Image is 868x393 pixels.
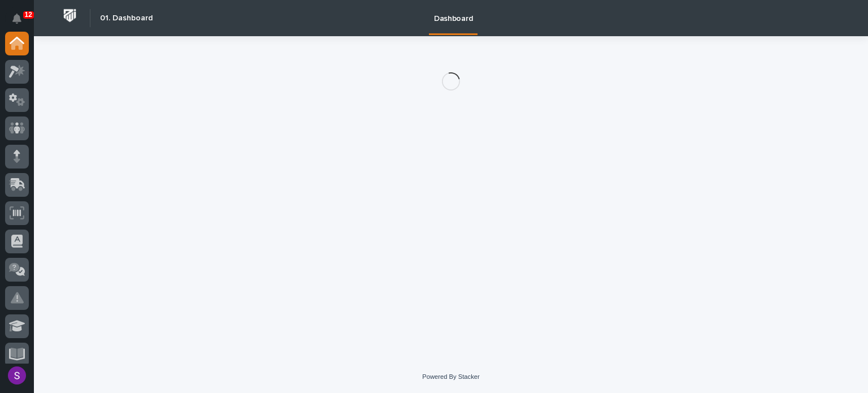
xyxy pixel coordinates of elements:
p: 12 [25,11,32,19]
a: Powered By Stacker [422,373,479,380]
button: users-avatar [5,364,29,387]
button: Notifications [5,7,29,31]
img: Workspace Logo [59,5,80,26]
h2: 01. Dashboard [100,14,153,23]
div: Notifications12 [14,14,29,32]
